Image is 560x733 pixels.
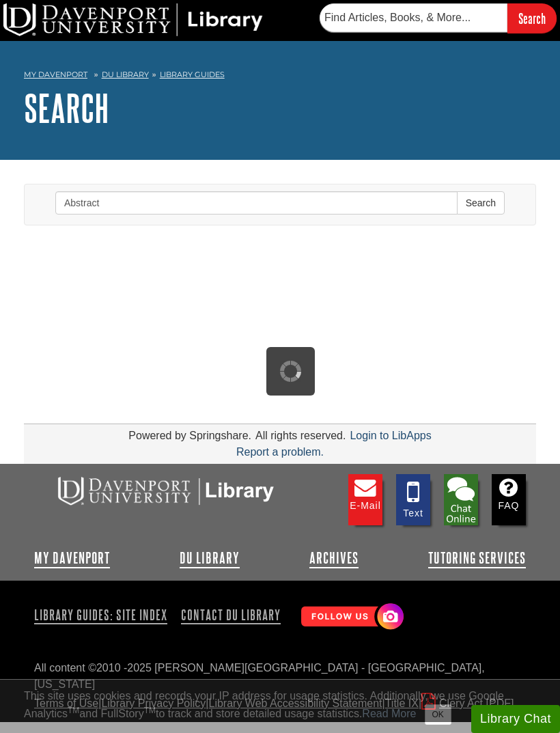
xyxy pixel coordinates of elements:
li: Chat with Library [444,474,478,525]
sup: TM [144,706,156,715]
a: DU Library [102,70,149,79]
a: Tutoring Services [428,550,526,566]
img: Follow Us! Instagram [294,598,407,637]
a: Text [396,474,430,525]
input: Search this Group [55,191,458,215]
a: Report a problem. [236,446,324,458]
a: Library Guides [160,70,225,79]
form: Searches DU Library's articles, books, and more [320,3,557,33]
a: Library Guides: Site Index [34,603,173,626]
button: Search [457,191,505,215]
a: My Davenport [24,69,87,81]
a: Login to LibApps [350,430,431,441]
a: Read More [362,708,416,719]
input: Find Articles, Books, & More... [320,3,507,32]
img: DU Libraries [34,474,294,507]
a: Contact DU Library [176,603,286,626]
img: Working... [280,361,301,382]
button: Close [425,704,451,725]
h1: Search [24,87,536,128]
a: DU Library [180,550,240,566]
img: Library Chat [444,474,478,525]
sup: TM [68,706,79,715]
div: This site uses cookies and records your IP address for usage statistics. Additionally, we use Goo... [24,688,536,725]
div: All content ©2010 - 2025 [PERSON_NAME][GEOGRAPHIC_DATA] - [GEOGRAPHIC_DATA], [US_STATE] | | | | [34,660,526,712]
button: Library Chat [471,705,560,733]
a: My Davenport [34,550,110,566]
div: All rights reserved. [253,430,348,441]
nav: breadcrumb [24,66,536,87]
input: Search [507,3,557,33]
a: Archives [309,550,359,566]
img: DU Library [3,3,263,36]
div: Powered by Springshare. [126,430,253,441]
a: FAQ [492,474,526,525]
a: E-mail [348,474,382,525]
